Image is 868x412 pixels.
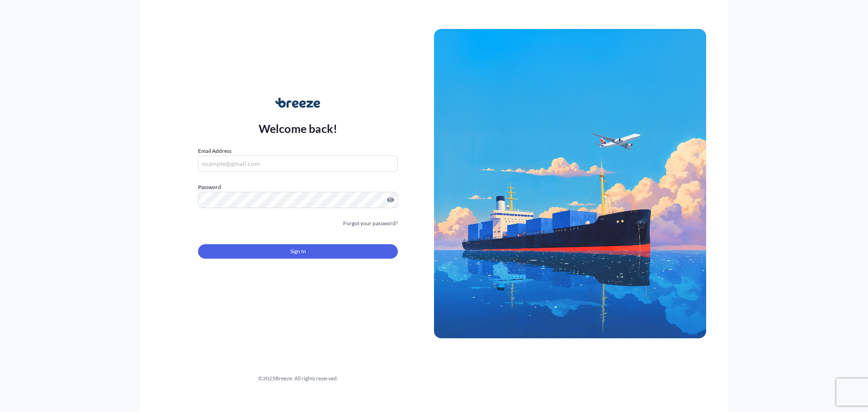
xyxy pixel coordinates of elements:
span: Sign In [290,247,306,256]
p: Welcome back! [259,121,338,136]
a: Forgot your password? [343,219,398,228]
label: Email Address [198,147,231,156]
div: © 2025 Breeze. All rights reserved. [162,374,434,383]
button: Show password [387,196,394,204]
label: Password [198,183,398,192]
input: example@gmail.com [198,156,398,172]
img: Ship illustration [434,29,706,338]
button: Sign In [198,244,398,259]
